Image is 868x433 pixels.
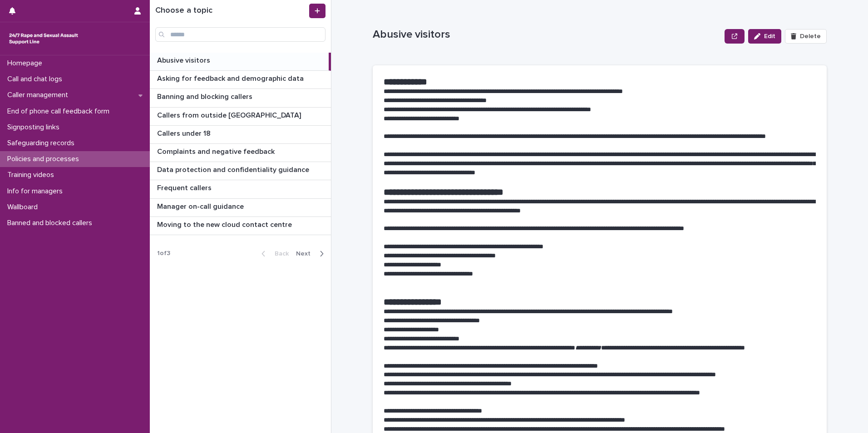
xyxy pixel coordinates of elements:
a: Callers from outside [GEOGRAPHIC_DATA]Callers from outside [GEOGRAPHIC_DATA] [150,108,331,126]
p: Data protection and confidentiality guidance [157,164,311,174]
p: Abusive visitors [373,28,721,41]
p: Manager on-call guidance [157,201,246,211]
a: Abusive visitorsAbusive visitors [150,53,331,71]
p: Policies and processes [4,155,86,163]
p: Callers from outside [GEOGRAPHIC_DATA] [157,109,303,120]
p: Signposting links [4,123,67,132]
p: End of phone call feedback form [4,107,117,116]
p: Frequent callers [157,182,213,192]
p: Asking for feedback and demographic data [157,73,306,83]
p: Info for managers [4,187,70,196]
p: Call and chat logs [4,75,69,84]
img: rhQMoQhaT3yELyF149Cw [7,30,80,48]
p: Safeguarding records [4,139,82,148]
p: Training videos [4,171,61,179]
p: Caller management [4,91,75,99]
p: Callers under 18 [157,128,212,138]
a: Data protection and confidentiality guidanceData protection and confidentiality guidance [150,162,331,180]
a: Banning and blocking callersBanning and blocking callers [150,89,331,107]
a: Complaints and negative feedbackComplaints and negative feedback [150,144,331,162]
p: Moving to the new cloud contact centre [157,219,294,229]
span: Back [269,251,289,257]
p: Abusive visitors [157,54,212,65]
a: Manager on-call guidanceManager on-call guidance [150,199,331,217]
a: Frequent callersFrequent callers [150,180,331,198]
p: Homepage [4,59,49,68]
p: 1 of 3 [150,242,178,265]
h1: Choose a topic [155,6,307,16]
a: Moving to the new cloud contact centreMoving to the new cloud contact centre [150,217,331,235]
a: Asking for feedback and demographic dataAsking for feedback and demographic data [150,71,331,89]
button: Delete [785,29,827,44]
button: Edit [748,29,781,44]
p: Complaints and negative feedback [157,146,276,156]
p: Wallboard [4,203,45,212]
span: Delete [800,33,821,39]
p: Banned and blocked callers [4,219,99,227]
span: Edit [764,33,775,39]
button: Next [292,250,331,258]
p: Banning and blocking callers [157,91,254,101]
button: Back [254,250,292,258]
a: Callers under 18Callers under 18 [150,126,331,144]
span: Next [296,251,316,257]
input: Search [155,27,325,42]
